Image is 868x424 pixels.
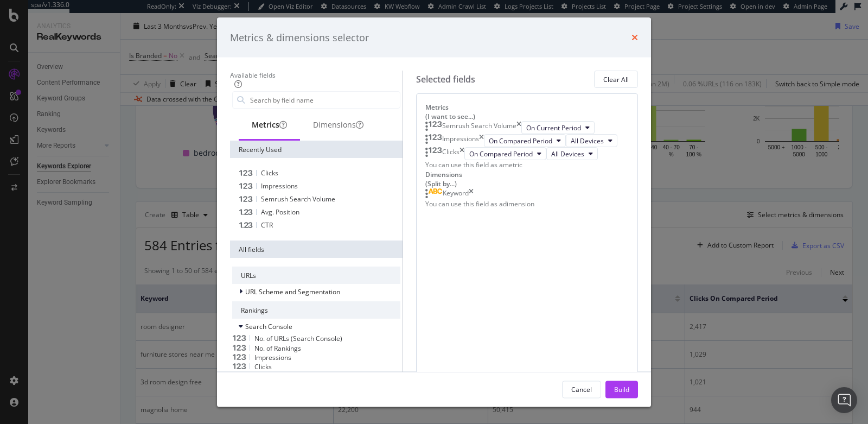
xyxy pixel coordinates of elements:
div: times [469,188,474,199]
div: times [479,134,484,147]
div: times [631,30,638,45]
div: URLs [232,267,400,284]
button: Build [605,381,638,398]
div: Dimensions [425,169,629,188]
div: Metrics [252,119,287,130]
div: Metrics [425,103,629,121]
div: Selected fields [416,73,475,85]
span: All Devices [551,149,584,158]
span: On Current Period [526,123,581,132]
button: On Compared Period [464,147,546,160]
div: Impressions [442,134,479,147]
span: URL Scheme and Segmentation [245,287,340,296]
div: Dimensions [313,119,363,130]
span: On Compared Period [469,149,533,158]
div: Metrics & dimensions selector [230,30,369,45]
span: Clicks [254,362,272,371]
span: Semrush Search Volume [261,194,335,204]
div: times [459,147,464,160]
div: All fields [230,241,403,258]
div: Semrush Search Volume [442,121,516,134]
div: Available fields [230,71,403,80]
span: Avg. Position [254,371,293,381]
div: (Split by...) [425,179,629,188]
input: Search by field name [249,92,400,108]
div: ImpressionstimesOn Compared PeriodAll Devices [425,134,629,147]
div: Clear All [603,74,629,84]
span: Avg. Position [261,207,299,217]
span: All Devices [571,136,604,145]
div: You can use this field as a dimension [425,199,629,208]
div: Keywordtimes [425,188,629,199]
div: Cancel [571,384,592,394]
span: No. of Rankings [254,343,301,352]
span: No. of URLs (Search Console) [254,334,342,343]
button: All Devices [546,147,598,160]
span: Impressions [254,352,291,362]
span: On Compared Period [489,136,552,145]
div: Keyword [443,188,469,199]
div: ClickstimesOn Compared PeriodAll Devices [425,147,629,160]
div: Semrush Search VolumetimesOn Current Period [425,121,629,134]
div: (I want to see...) [425,112,629,121]
div: Rankings [232,301,400,319]
button: All Devices [566,134,617,147]
div: You can use this field as a metric [425,160,629,169]
div: times [516,121,521,134]
div: modal [217,17,651,407]
button: Cancel [562,381,601,398]
span: Search Console [245,321,292,331]
button: On Current Period [521,121,595,134]
button: On Compared Period [484,134,566,147]
div: Clicks [442,147,459,160]
span: Clicks [261,168,278,178]
div: Build [614,384,629,394]
span: Impressions [261,181,298,191]
span: CTR [261,220,273,230]
button: Clear All [594,71,638,88]
div: Open Intercom Messenger [831,387,857,413]
div: Recently Used [230,141,403,158]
